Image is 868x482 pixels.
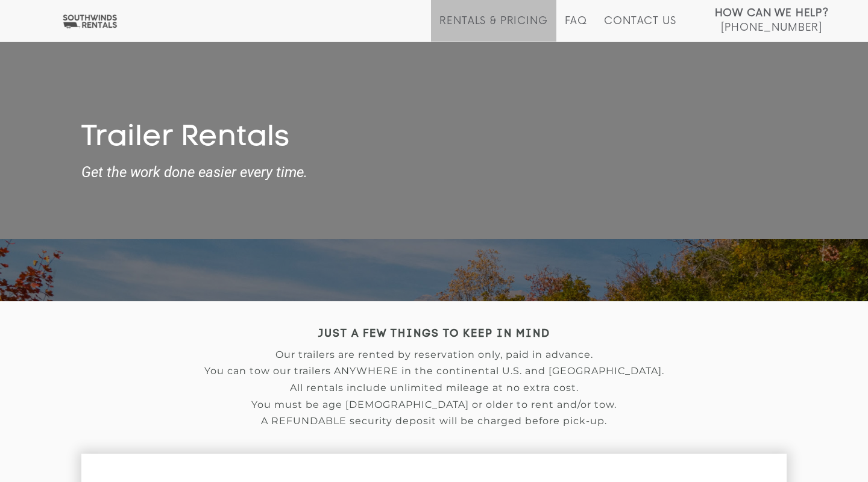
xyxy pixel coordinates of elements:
p: Our trailers are rented by reservation only, paid in advance. [81,349,787,360]
a: Rentals & Pricing [439,15,547,42]
a: How Can We Help? [PHONE_NUMBER] [715,6,829,33]
h1: Trailer Rentals [81,121,787,156]
strong: How Can We Help? [715,7,829,19]
strong: Get the work done easier every time. [81,164,787,180]
p: You must be age [DEMOGRAPHIC_DATA] or older to rent and/or tow. [81,399,787,410]
p: All rentals include unlimited mileage at no extra cost. [81,383,787,393]
p: A REFUNDABLE security deposit will be charged before pick-up. [81,416,787,427]
strong: JUST A FEW THINGS TO KEEP IN MIND [318,329,550,339]
a: Contact Us [604,15,676,42]
a: FAQ [565,15,588,42]
img: Southwinds Rentals Logo [60,14,119,29]
span: [PHONE_NUMBER] [721,22,822,34]
p: You can tow our trailers ANYWHERE in the continental U.S. and [GEOGRAPHIC_DATA]. [81,366,787,377]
